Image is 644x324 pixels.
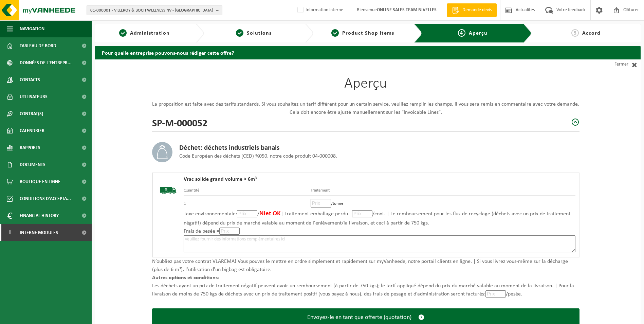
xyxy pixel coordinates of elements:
span: Contacts [20,71,40,88]
span: Aperçu [469,31,487,36]
span: Données de l'entrepr... [20,54,72,71]
a: 4Aperçu [427,29,518,37]
span: Contrat(s) [20,105,43,122]
p: Frais de pesée = [184,227,575,235]
p: Autres options et conditions: [152,274,579,282]
input: Prix [311,199,331,208]
button: 01-000001 - VILLEROY & BOCH WELLNESS NV - [GEOGRAPHIC_DATA] [87,5,222,15]
span: 01-000001 - VILLEROY & BOCH WELLNESS NV - [GEOGRAPHIC_DATA] [90,5,213,16]
td: 1 [184,196,311,209]
input: Prix [237,210,257,217]
span: Administration [130,31,170,36]
span: 3 [331,29,339,37]
span: Financial History [20,207,59,224]
span: I [7,224,13,241]
a: Fermer [579,59,641,70]
span: Tableau de bord [20,37,56,54]
span: Interne modules [20,224,58,241]
input: Prix [352,210,372,217]
h3: Déchet: déchets industriels banals [179,144,337,152]
span: Navigation [20,20,44,37]
span: Envoyez-le en tant que offerte (quotation) [307,314,411,321]
a: 2Solutions [207,29,299,37]
strong: ONLINE SALES TEAM NIVELLES [377,7,437,13]
span: 5 [571,29,579,37]
span: Conditions d'accepta... [20,190,71,207]
h2: SP-M-000052 [152,116,207,128]
span: Calendrier [20,122,44,139]
td: /tonne [311,196,575,209]
span: Demande devis [461,7,493,14]
img: BL-SO-LV.png [156,177,180,204]
p: Taxe environnementale: / | Traitement emballage perdu = /cont. | Le remboursement pour les flux d... [184,209,575,227]
input: Prix [485,290,506,298]
a: 1Administration [98,29,190,37]
span: Niet OK [259,211,281,217]
span: Accord [582,31,601,36]
span: Rapports [20,139,40,156]
p: La proposition est faite avec des tarifs standards. Si vous souhaitez un tarif différent pour un ... [152,100,579,116]
a: 3Product Shop Items [317,29,409,37]
p: Les déchets ayant un prix de traitement négatif peuvent avoir un remboursement (à partir de 750 k... [152,282,579,298]
th: Traitement [311,187,575,196]
span: 2 [236,29,243,37]
p: N’oubliez pas votre contrat VLAREMA! Vous pouvez le mettre en ordre simplement et rapidement sur ... [152,257,579,274]
h1: Aperçu [152,76,579,95]
span: Documents [20,156,45,173]
a: Demande devis [447,3,497,17]
label: Information interne [296,5,343,15]
span: Boutique en ligne [20,173,60,190]
th: Quantité [184,187,311,196]
a: 5Accord [535,29,637,37]
span: 1 [119,29,127,37]
h4: Vrac solide grand volume > 6m³ [184,177,575,182]
span: 4 [458,29,465,37]
h2: Pour quelle entreprise pouvons-nous rédiger cette offre? [95,46,641,59]
span: Utilisateurs [20,88,48,105]
p: Code Européen des déchets (CED) %050, notre code produit 04-000008. [179,152,337,160]
input: Prix [219,228,240,235]
span: Solutions [247,31,272,36]
span: Product Shop Items [342,31,394,36]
